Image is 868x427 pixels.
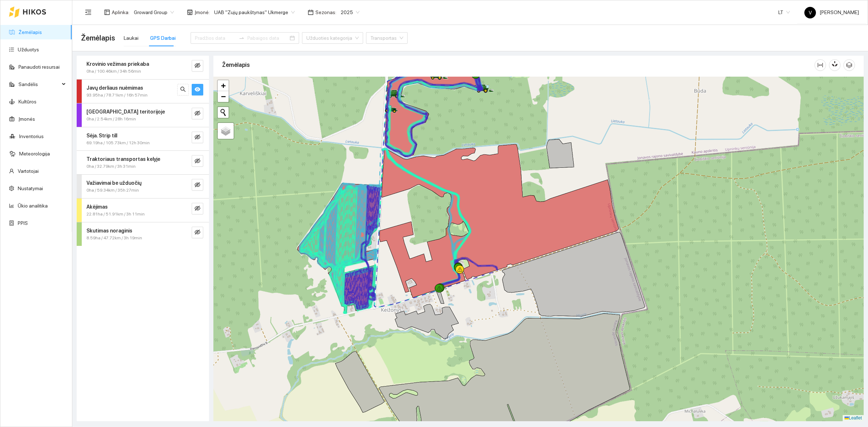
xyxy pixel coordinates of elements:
[221,92,226,101] span: −
[195,86,200,93] span: eye
[86,187,139,194] span: 0ha / 59.34km / 35h 27min
[778,7,790,18] span: LT
[192,227,203,238] button: eye-invisible
[77,80,209,103] div: Javų derliaus nuėmimas93.95ha / 78.71km / 16h 57minsearcheye
[195,63,200,69] span: eye-invisible
[85,9,92,16] span: menu-fold
[239,35,244,41] span: swap-right
[77,56,209,79] div: Krovinio vežimas priekaba0ha / 100.46km / 34h 56mineye-invisible
[187,9,193,15] span: shop
[195,134,200,141] span: eye-invisible
[18,185,43,191] a: Nustatymai
[221,81,226,90] span: +
[86,109,165,115] strong: [GEOGRAPHIC_DATA] teritorijoje
[86,85,143,91] strong: Javų derliaus nuėmimas
[192,60,203,72] button: eye-invisible
[77,151,209,174] div: Traktoriaus transportas kelyje0ha / 32.79km / 3h 31mineye-invisible
[77,127,209,151] div: Sėja. Strip till69.19ha / 105.73km / 12h 30mineye-invisible
[341,7,359,18] span: 2025
[18,29,42,35] a: Žemėlapis
[195,182,200,189] span: eye-invisible
[86,92,148,99] span: 93.95ha / 78.71km / 16h 57min
[195,158,200,165] span: eye-invisible
[192,132,203,143] button: eye-invisible
[218,107,229,118] button: Initiate a new search
[195,110,200,117] span: eye-invisible
[195,205,200,212] span: eye-invisible
[18,116,35,122] a: Įmonės
[104,9,110,15] span: layout
[124,34,139,42] div: Laukai
[18,168,39,174] a: Vartotojai
[86,180,141,186] strong: Važiavimai be užduočių
[814,59,826,71] button: column-width
[180,86,186,93] span: search
[19,151,50,157] a: Meteorologija
[77,198,209,222] div: Akėjimas22.81ha / 51.91km / 3h 11mineye-invisible
[308,9,314,15] span: calendar
[239,35,244,41] span: to
[315,8,336,16] span: Sezonas :
[86,133,117,138] strong: Sėja. Strip till
[86,228,132,234] strong: Skutimas noraginis
[86,68,141,75] span: 0ha / 100.46km / 34h 56min
[81,32,115,44] span: Žemėlapis
[218,80,229,91] a: Zoom in
[19,133,44,139] a: Inventorius
[192,155,203,167] button: eye-invisible
[815,62,826,68] span: column-width
[809,7,812,18] span: V
[214,7,295,18] span: UAB "Zujų paukštynas" Ukmerge
[134,7,174,18] span: Groward Group
[844,415,862,420] a: Leaflet
[18,220,28,226] a: PPIS
[77,222,209,246] div: Skutimas noraginis8.59ha / 47.72km / 3h 19mineye-invisible
[804,9,859,15] span: [PERSON_NAME]
[218,123,234,139] a: Layers
[86,140,150,146] span: 69.19ha / 105.73km / 12h 30min
[86,61,149,67] strong: Krovinio vežimas priekaba
[77,103,209,127] div: [GEOGRAPHIC_DATA] teritorijoje0ha / 2.54km / 28h 16mineye-invisible
[81,5,95,20] button: menu-fold
[86,204,108,210] strong: Akėjimas
[150,34,176,42] div: GPS Darbai
[86,211,145,218] span: 22.81ha / 51.91km / 3h 11min
[247,34,288,42] input: Pabaigos data
[18,203,48,209] a: Ūkio analitika
[18,64,60,70] a: Panaudoti resursai
[195,34,236,42] input: Pradžios data
[192,84,203,95] button: eye
[112,8,129,16] span: Aplinka :
[86,116,136,123] span: 0ha / 2.54km / 28h 16min
[77,175,209,198] div: Važiavimai be užduočių0ha / 59.34km / 35h 27mineye-invisible
[18,47,39,52] a: Užduotys
[192,108,203,119] button: eye-invisible
[177,84,189,95] button: search
[195,229,200,236] span: eye-invisible
[195,8,210,16] span: Įmonė :
[222,55,814,75] div: Žemėlapis
[18,77,60,91] span: Sandėlis
[86,156,160,162] strong: Traktoriaus transportas kelyje
[86,235,142,242] span: 8.59ha / 47.72km / 3h 19min
[192,203,203,214] button: eye-invisible
[18,99,37,104] a: Kultūros
[86,163,136,170] span: 0ha / 32.79km / 3h 31min
[192,179,203,191] button: eye-invisible
[218,91,229,102] a: Zoom out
